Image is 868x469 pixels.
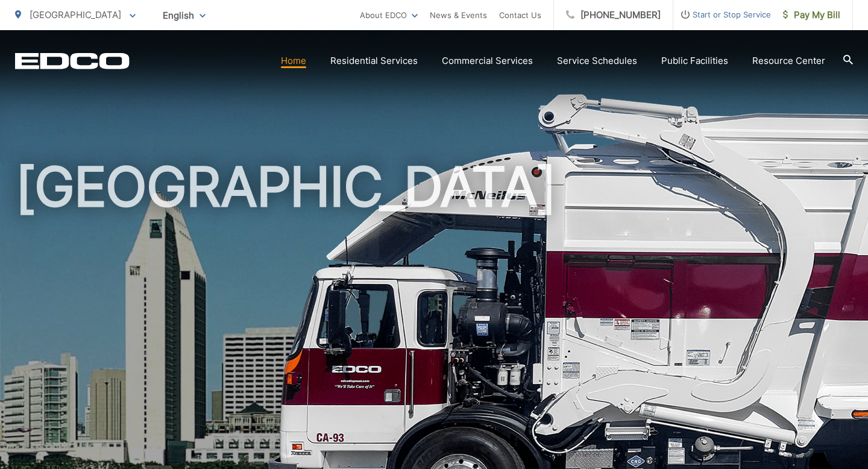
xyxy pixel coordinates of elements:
span: Pay My Bill [783,8,840,22]
span: [GEOGRAPHIC_DATA] [30,9,121,20]
a: Public Facilities [661,54,728,68]
a: News & Events [430,8,487,22]
span: English [154,5,215,26]
a: Commercial Services [442,54,533,68]
a: Service Schedules [557,54,637,68]
a: Contact Us [499,8,541,22]
a: EDCD logo. Return to the homepage. [15,52,130,69]
a: Resource Center [752,54,825,68]
a: About EDCO [360,8,418,22]
a: Home [281,54,306,68]
a: Residential Services [330,54,418,68]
